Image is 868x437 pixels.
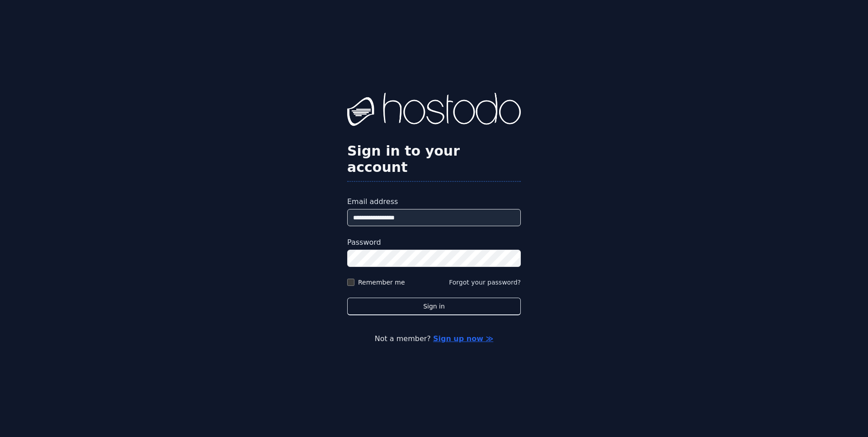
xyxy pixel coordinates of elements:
[358,278,405,287] label: Remember me
[449,278,521,287] button: Forgot your password?
[43,333,825,344] p: Not a member?
[433,334,493,343] a: Sign up now ≫
[347,237,521,248] label: Password
[347,196,521,207] label: Email address
[347,143,521,176] h2: Sign in to your account
[347,93,521,129] img: Hostodo
[347,298,521,315] button: Sign in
